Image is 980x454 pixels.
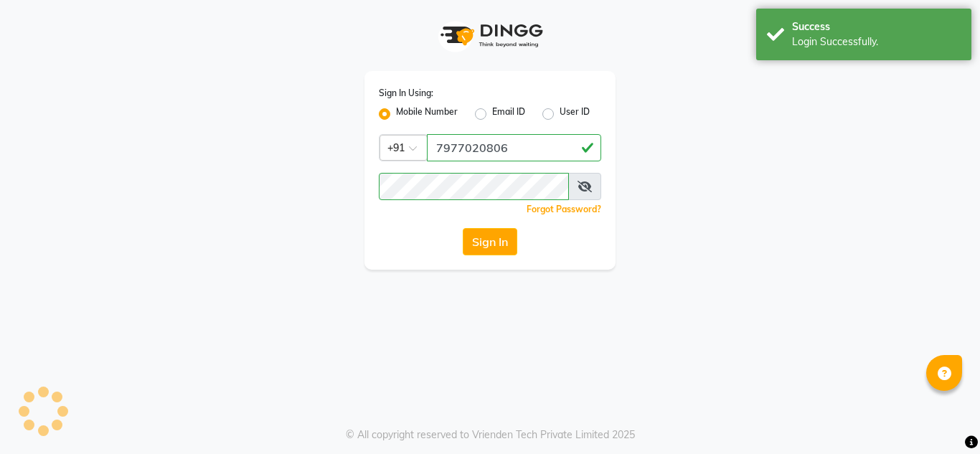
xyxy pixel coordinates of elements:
label: Sign In Using: [379,87,433,100]
img: logo1.svg [433,14,547,57]
a: Forgot Password? [527,204,601,214]
label: Mobile Number [396,105,458,123]
label: User ID [560,105,590,123]
input: Username [379,173,569,200]
div: Success [792,19,961,34]
iframe: chat widget [920,397,966,440]
div: Login Successfully. [792,34,961,49]
button: Sign In [463,228,517,255]
label: Email ID [492,105,525,123]
input: Username [427,134,601,161]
